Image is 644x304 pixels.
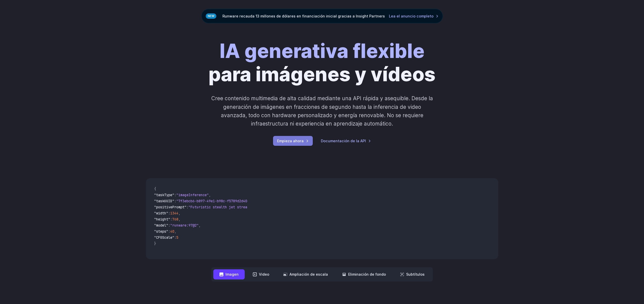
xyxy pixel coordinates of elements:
span: : [186,205,189,209]
span: : [174,235,176,240]
span: 768 [172,217,178,221]
span: "model" [154,223,168,228]
span: "runware:97@2" [170,223,199,228]
span: : [168,223,170,228]
span: , [178,217,180,221]
font: Empieza ahora [277,139,304,143]
span: , [199,223,201,228]
a: Empieza ahora [273,136,313,146]
span: "CFGScale" [154,235,174,240]
a: Lea el anuncio completo [389,13,439,19]
span: , [178,211,180,215]
span: "7f3ebcb6-b897-49e1-b98c-f5789d2d40d7" [176,199,253,203]
span: , [174,229,176,234]
a: Documentación de la API [321,138,371,144]
span: : [174,199,176,203]
span: 40 [170,229,174,234]
span: "height" [154,217,170,221]
font: Documentación de la API [321,139,366,143]
span: "steps" [154,229,168,234]
font: Lea el anuncio completo [389,14,433,18]
span: 5 [176,235,178,240]
font: para imágenes y vídeos [209,63,435,86]
font: IA generativa flexible [220,39,425,63]
span: "width" [154,211,168,215]
span: : [174,193,176,197]
font: Imagen [225,272,239,276]
span: , [209,193,211,197]
font: Ampliación de escala [289,272,328,276]
font: Runware recauda 13 millones de dólares en financiación inicial gracias a Insight Partners [222,14,385,18]
span: : [168,211,170,215]
span: "Futuristic stealth jet streaking through a neon-lit cityscape with glowing purple exhaust" [189,205,373,209]
font: Subtítulos [406,272,425,276]
span: "imageInference" [176,193,209,197]
span: { [154,187,156,191]
span: "taskType" [154,193,174,197]
span: 1344 [170,211,178,215]
font: Eliminación de fondo [348,272,386,276]
span: "taskUUID" [154,199,174,203]
font: Video [259,272,269,276]
span: "positivePrompt" [154,205,186,209]
span: } [154,241,156,246]
span: : [170,217,172,221]
font: Cree contenido multimedia de alta calidad mediante una API rápida y asequible. Desde la generació... [211,95,433,127]
span: : [168,229,170,234]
